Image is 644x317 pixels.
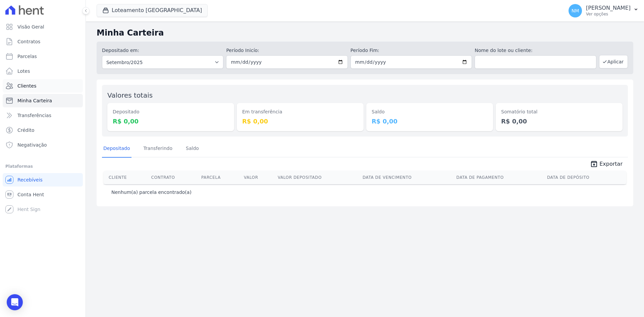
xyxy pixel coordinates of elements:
p: [PERSON_NAME] [586,5,631,11]
span: Visão Geral [17,23,44,30]
span: Exportar [599,160,623,168]
a: Negativação [3,138,83,152]
dt: Em transferência [242,108,358,115]
a: Minha Carteira [3,94,83,107]
button: NM [PERSON_NAME] Ver opções [563,1,644,20]
p: Nenhum(a) parcela encontrado(a) [111,189,192,196]
th: Valor Depositado [275,171,360,184]
p: Ver opções [586,11,631,17]
a: Conta Hent [3,188,83,201]
span: Parcelas [17,53,37,60]
span: Minha Carteira [17,97,52,104]
a: Depositado [102,140,131,158]
a: Lotes [3,64,83,78]
button: Loteamento [GEOGRAPHIC_DATA] [97,4,208,17]
label: Período Inicío: [226,47,347,54]
th: Data de Depósito [544,171,627,184]
a: Transferências [3,109,83,122]
label: Período Fim: [351,47,472,54]
a: unarchive Exportar [585,160,628,169]
a: Contratos [3,35,83,48]
button: Aplicar [599,55,628,68]
label: Valores totais [107,91,153,99]
i: unarchive [590,160,598,168]
dd: R$ 0,00 [372,117,488,126]
a: Parcelas [3,50,83,63]
dt: Somatório total [501,108,617,115]
dt: Saldo [372,108,488,115]
label: Nome do lote ou cliente: [475,47,596,54]
th: Valor [241,171,275,184]
th: Parcela [199,171,241,184]
dd: R$ 0,00 [113,117,229,126]
span: Crédito [17,127,35,134]
a: Visão Geral [3,20,83,34]
th: Cliente [103,171,149,184]
span: Contratos [17,38,40,45]
div: Plataformas [5,162,80,170]
span: NM [572,8,579,13]
span: Conta Hent [17,191,44,198]
dt: Depositado [113,108,229,115]
a: Crédito [3,123,83,137]
span: Clientes [17,83,36,89]
span: Recebíveis [17,176,43,183]
div: Open Intercom Messenger [7,294,23,310]
dd: R$ 0,00 [501,117,617,126]
th: Contrato [149,171,199,184]
span: Transferências [17,112,51,119]
a: Recebíveis [3,173,83,187]
a: Saldo [184,140,200,158]
a: Clientes [3,79,83,93]
label: Depositado em: [102,48,139,53]
th: Data de Vencimento [360,171,454,184]
span: Lotes [17,68,30,74]
h2: Minha Carteira [97,27,633,39]
th: Data de Pagamento [454,171,544,184]
span: Negativação [17,142,47,148]
dd: R$ 0,00 [242,117,358,126]
a: Transferindo [142,140,174,158]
